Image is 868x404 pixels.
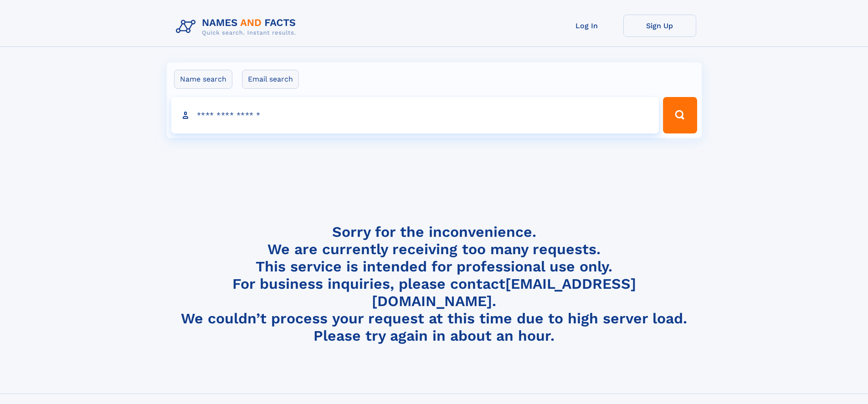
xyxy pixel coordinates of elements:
[623,15,696,37] a: Sign Up
[172,15,303,39] img: Logo Names and Facts
[171,97,659,133] input: search input
[663,97,697,133] button: Search Button
[242,70,299,89] label: Email search
[172,223,696,345] h4: Sorry for the inconvenience. We are currently receiving too many requests. This service is intend...
[372,275,636,310] a: [EMAIL_ADDRESS][DOMAIN_NAME]
[174,70,232,89] label: Name search
[550,15,623,37] a: Log In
